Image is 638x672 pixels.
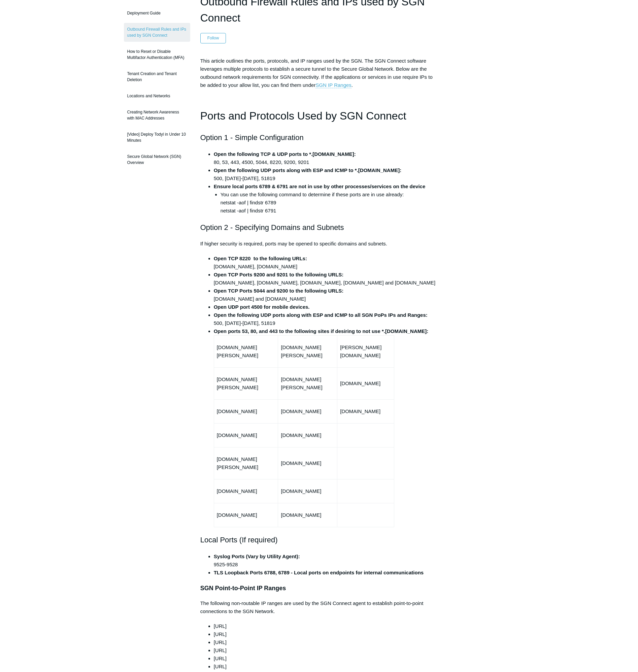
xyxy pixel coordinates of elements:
a: How to Reset or Disable Multifactor Authentication (MFA) [124,45,190,64]
p: The following non-routable IP ranges are used by the SGN Connect agent to establish point-to-poin... [200,599,438,615]
h1: Ports and Protocols Used by SGN Connect [200,107,438,125]
li: [DOMAIN_NAME], [DOMAIN_NAME] [214,255,438,271]
p: [DOMAIN_NAME] [281,487,334,495]
li: [URL] [214,630,438,638]
li: 80, 53, 443, 4500, 5044, 8220, 9200, 9201 [214,150,438,166]
p: [DOMAIN_NAME] [217,487,275,495]
li: 500, [DATE]-[DATE], 51819 [214,311,438,327]
h2: Option 1 - Simple Configuration [200,132,438,143]
li: 9525-9528 [214,552,438,569]
p: [DOMAIN_NAME] [281,459,334,467]
a: Secure Global Network (SGN) Overview [124,150,190,169]
a: SGN IP Ranges [315,82,351,88]
button: Follow Article [200,33,226,43]
li: [URL] [214,638,438,646]
p: [DOMAIN_NAME][PERSON_NAME] [217,375,275,392]
p: If higher security is required, ports may be opened to specific domains and subnets. [200,240,438,248]
p: [DOMAIN_NAME] [217,511,275,519]
h2: Local Ports (If required) [200,534,438,546]
td: [DOMAIN_NAME][PERSON_NAME] [214,335,278,367]
p: [DOMAIN_NAME] [217,407,275,415]
a: Creating Network Awareness with MAC Addresses [124,106,190,125]
strong: Syslog Ports (Vary by Utility Agent): [214,553,300,559]
p: [DOMAIN_NAME][PERSON_NAME] [281,375,334,392]
a: [Video] Deploy Todyl in Under 10 Minutes [124,128,190,147]
strong: Open the following UDP ports along with ESP and ICMP to *.[DOMAIN_NAME]: [214,167,402,173]
a: Outbound Firewall Rules and IPs used by SGN Connect [124,23,190,42]
span: This article outlines the ports, protocols, and IP ranges used by the SGN. The SGN Connect softwa... [200,58,433,88]
span: [URL] [214,623,227,629]
li: [DOMAIN_NAME], [DOMAIN_NAME], [DOMAIN_NAME], [DOMAIN_NAME] and [DOMAIN_NAME] [214,271,438,287]
strong: Open TCP Ports 5044 and 9200 to the following URLS: [214,288,344,294]
strong: TLS Loopback Ports 6788, 6789 - Local ports on endpoints for internal communications [214,570,424,575]
p: [DOMAIN_NAME] [281,431,334,439]
p: [DOMAIN_NAME][PERSON_NAME] [281,343,334,360]
li: You can use the following command to determine if these ports are in use already: netstat -aof | ... [221,191,438,215]
p: [DOMAIN_NAME] [340,407,391,415]
strong: Open UDP port 4500 for mobile devices. [214,304,310,310]
a: Deployment Guide [124,7,190,20]
h3: SGN Point-to-Point IP Ranges [200,583,438,593]
p: [DOMAIN_NAME][PERSON_NAME] [217,455,275,471]
p: [PERSON_NAME][DOMAIN_NAME] [340,343,391,360]
strong: Open the following UDP ports along with ESP and ICMP to all SGN PoPs IPs and Ranges: [214,312,428,318]
p: [DOMAIN_NAME] [340,379,391,388]
strong: Open the following TCP & UDP ports to *.[DOMAIN_NAME]: [214,151,356,157]
h2: Option 2 - Specifying Domains and Subnets [200,222,438,233]
li: [URL] [214,663,438,671]
li: [URL] [214,646,438,654]
strong: Open TCP Ports 9200 and 9201 to the following URLS: [214,272,344,277]
p: [DOMAIN_NAME] [281,511,334,519]
p: [DOMAIN_NAME] [281,407,334,415]
li: [DOMAIN_NAME] and [DOMAIN_NAME] [214,287,438,303]
strong: Open TCP 8220 to the following URLs: [214,256,307,261]
li: [URL] [214,654,438,663]
strong: Ensure local ports 6789 & 6791 are not in use by other processes/services on the device [214,183,426,189]
p: [DOMAIN_NAME] [217,431,275,439]
li: 500, [DATE]-[DATE], 51819 [214,166,438,182]
a: Locations and Networks [124,90,190,102]
strong: Open ports 53, 80, and 443 to the following sites if desiring to not use *.[DOMAIN_NAME]: [214,328,429,334]
a: Tenant Creation and Tenant Deletion [124,67,190,86]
